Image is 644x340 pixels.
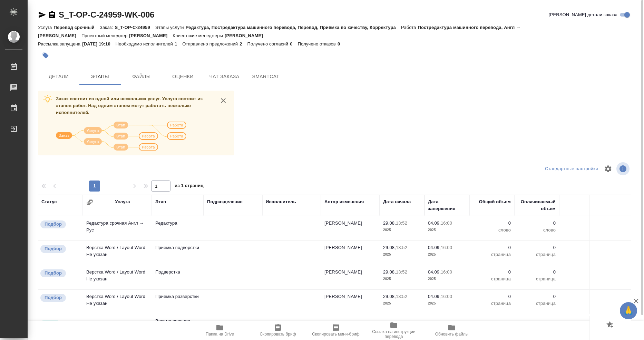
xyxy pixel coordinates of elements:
[186,25,401,30] p: Редактура, Постредактура машинного перевода, Перевод, Приёмка по качеству, Корректура
[365,321,423,340] button: Ссылка на инструкции перевода
[48,11,56,19] button: Скопировать ссылку
[324,198,364,205] div: Автор изменения
[225,33,268,38] p: [PERSON_NAME]
[441,220,452,226] p: 16:00
[428,294,441,299] p: 04.09,
[518,293,556,300] p: 0
[383,320,396,325] p: 29.08,
[266,198,296,205] div: Исполнитель
[182,41,240,47] p: Отправлено предложений
[473,300,511,307] p: страница
[473,227,511,234] p: слово
[115,25,155,30] p: S_T-OP-C-24959
[53,25,100,30] p: Перевод срочный
[191,321,249,340] button: Папка на Drive
[396,245,407,250] p: 13:52
[518,319,556,326] p: 93
[115,198,130,205] div: Услуга
[473,293,511,300] p: 0
[42,72,75,81] span: Детали
[59,10,154,19] a: S_T-OP-C-24959-WK-006
[155,220,200,227] p: Редактура
[247,41,290,47] p: Получено согласий
[401,25,418,30] p: Работа
[518,244,556,251] p: 0
[473,319,511,326] p: 93
[518,251,556,258] p: страница
[605,319,616,331] button: Добавить оценку
[321,316,380,340] td: [PERSON_NAME]
[100,25,115,30] p: Заказ:
[290,41,297,47] p: 0
[518,300,556,307] p: страница
[428,220,441,226] p: 04.09,
[262,316,321,340] td: Золотая [PERSON_NAME]
[616,162,631,175] span: Посмотреть информацию
[83,316,152,340] td: Верстка Word / Layout Word Не указан
[549,11,617,18] span: [PERSON_NAME] детали заказа
[441,269,452,275] p: 16:00
[240,41,247,47] p: 2
[81,33,129,38] p: Проектный менеджер
[600,161,616,177] span: Настроить таблицу
[116,41,175,47] p: Необходимо исполнителей
[207,198,243,205] div: Подразделение
[155,293,200,300] p: Приемка разверстки
[383,220,396,226] p: 29.08,
[338,41,345,47] p: 0
[86,199,93,206] button: Сгруппировать
[45,320,56,327] p: Сдан
[543,164,600,174] div: split button
[173,33,225,38] p: Клиентские менеджеры
[175,182,204,192] span: из 1 страниц
[206,332,234,337] span: Папка на Drive
[428,269,441,275] p: 04.09,
[428,198,466,212] div: Дата завершения
[321,290,380,314] td: [PERSON_NAME]
[204,316,262,340] td: Верстки и дизайна
[298,41,338,47] p: Получено отказов
[473,276,511,282] p: страница
[155,198,166,205] div: Этап
[428,245,441,250] p: 04.09,
[620,302,637,319] button: 🙏
[396,220,407,226] p: 13:52
[428,300,466,307] p: 2025
[56,96,203,115] span: Заказ состоит из одной или нескольких услуг. Услуга состоит из этапов работ. Над одним этапом мог...
[441,294,452,299] p: 16:00
[208,72,241,81] span: Чат заказа
[38,41,82,47] p: Рассылка запущена
[83,290,152,314] td: Верстка Word / Layout Word Не указан
[45,245,62,252] p: Подбор
[260,332,296,337] span: Скопировать бриф
[518,276,556,282] p: страница
[249,72,282,81] span: SmartCat
[441,320,452,325] p: 11:00
[249,321,307,340] button: Скопировать бриф
[41,198,57,205] div: Статус
[321,216,380,240] td: [PERSON_NAME]
[428,320,441,325] p: 01.09,
[383,245,396,250] p: 29.08,
[312,332,359,337] span: Скопировать мини-бриф
[155,25,186,30] p: Этапы услуги
[125,72,158,81] span: Файлы
[45,270,62,277] p: Подбор
[383,251,421,258] p: 2025
[518,198,556,212] div: Оплачиваемый объем
[518,220,556,227] p: 0
[383,294,396,299] p: 29.08,
[175,41,182,47] p: 1
[369,329,419,339] span: Ссылка на инструкции перевода
[383,198,411,205] div: Дата начала
[423,321,481,340] button: Обновить файлы
[518,227,556,234] p: слово
[84,72,117,81] span: Этапы
[155,244,200,251] p: Приемка подверстки
[155,269,200,276] p: Подверстка
[218,95,228,106] button: close
[623,303,634,318] span: 🙏
[38,48,53,63] button: Добавить тэг
[321,265,380,289] td: [PERSON_NAME]
[396,320,407,325] p: 19:45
